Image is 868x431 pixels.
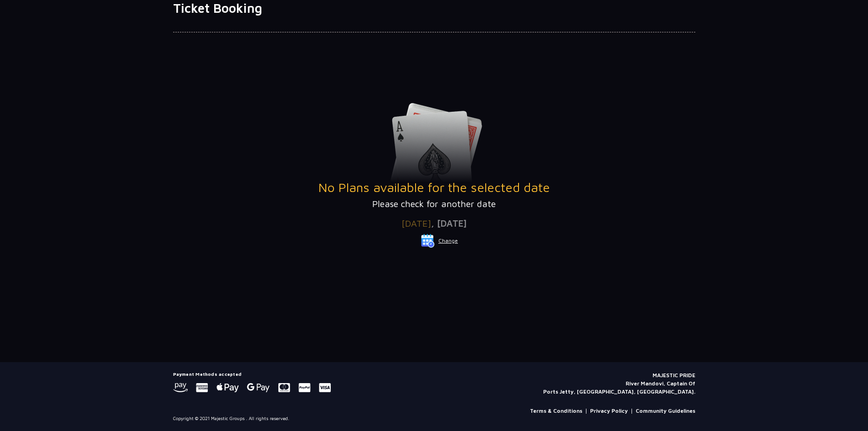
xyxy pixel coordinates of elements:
[173,197,695,211] p: Please check for another date
[530,407,582,415] a: Terms & Conditions
[173,180,695,195] h3: No Plans available for the selected date
[173,371,331,377] h5: Payment Methods accepted
[421,234,458,248] button: Change
[173,415,289,422] p: Copyright © 2021 Majestic Groups . All rights reserved.
[173,0,695,16] h1: Ticket Booking
[636,407,695,415] a: Community Guidelines
[543,371,695,396] p: MAJESTIC PRIDE River Mandovi, Captain Of Ports Jetty, [GEOGRAPHIC_DATA], [GEOGRAPHIC_DATA].
[431,218,467,228] span: , [DATE]
[590,407,628,415] a: Privacy Policy
[401,218,431,228] span: [DATE]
